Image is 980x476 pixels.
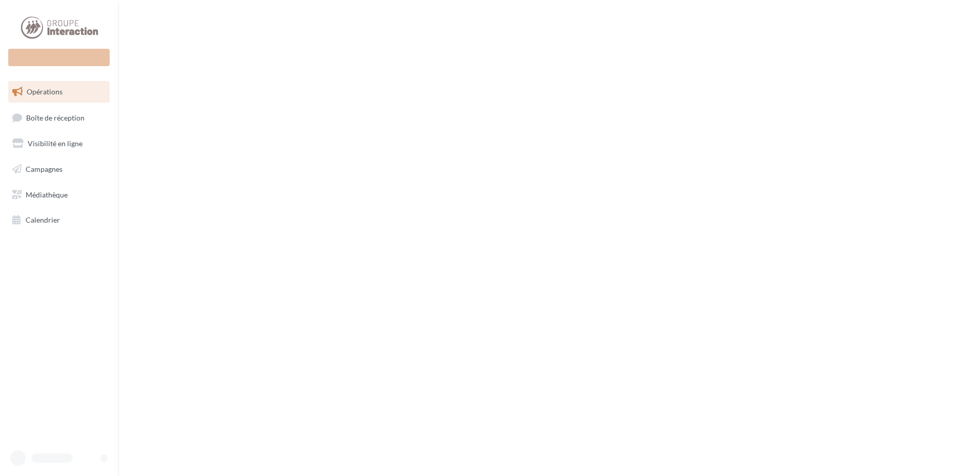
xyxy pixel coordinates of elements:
[6,133,112,154] a: Visibilité en ligne
[6,81,112,103] a: Opérations
[26,190,68,199] span: Médiathèque
[6,184,112,206] a: Médiathèque
[26,113,85,122] span: Boîte de réception
[27,87,63,96] span: Opérations
[26,165,63,173] span: Campagnes
[8,49,110,66] div: Nouvelle campagne
[6,209,112,231] a: Calendrier
[6,107,112,129] a: Boîte de réception
[28,139,83,148] span: Visibilité en ligne
[6,158,112,180] a: Campagnes
[26,215,60,224] span: Calendrier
